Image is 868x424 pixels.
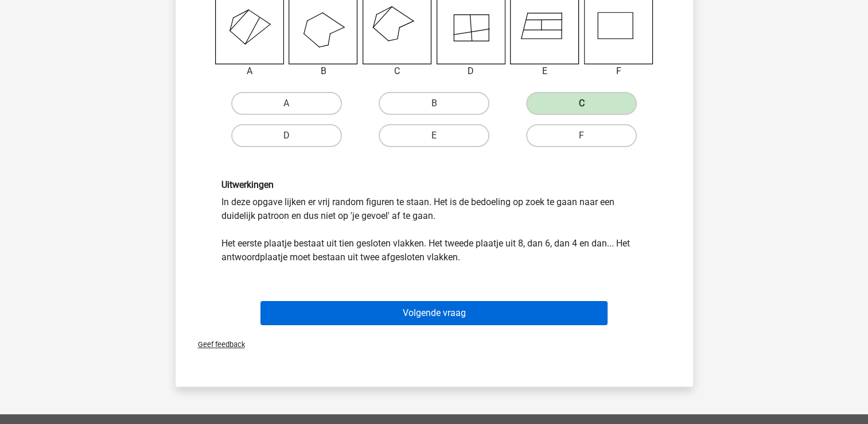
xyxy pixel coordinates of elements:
div: E [501,64,588,78]
h6: Uitwerkingen [221,179,647,190]
div: C [354,64,441,78]
div: A [207,64,293,78]
span: Geef feedback [189,340,245,349]
div: F [575,64,662,78]
label: E [379,124,489,147]
div: In deze opgave lijken er vrij random figuren te staan. Het is de bedoeling op zoek te gaan naar e... [213,179,656,264]
button: Volgende vraag [260,301,608,325]
label: F [526,124,637,147]
label: B [379,92,489,115]
label: A [231,92,342,115]
label: D [231,124,342,147]
div: B [280,64,367,78]
div: D [428,64,515,78]
label: C [526,92,637,115]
